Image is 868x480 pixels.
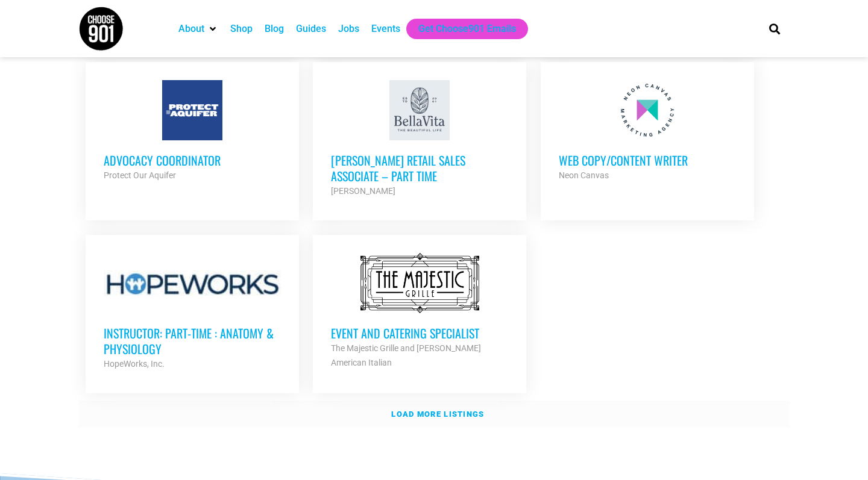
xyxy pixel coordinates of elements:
h3: Instructor: Part-Time : Anatomy & Physiology [104,325,281,357]
div: About [172,19,224,39]
a: Web Copy/Content Writer Neon Canvas [541,62,754,201]
a: About [178,22,204,36]
a: Event and Catering Specialist The Majestic Grille and [PERSON_NAME] American Italian [313,235,526,388]
nav: Main nav [172,19,749,39]
strong: The Majestic Grille and [PERSON_NAME] American Italian [331,343,481,367]
h3: Web Copy/Content Writer [559,152,736,168]
strong: [PERSON_NAME] [331,186,395,196]
a: Jobs [338,22,359,36]
strong: HopeWorks, Inc. [104,359,165,369]
h3: Event and Catering Specialist [331,325,508,341]
a: Get Choose901 Emails [418,22,516,36]
h3: Advocacy Coordinator [104,152,281,168]
strong: Load more listings [391,410,484,419]
a: [PERSON_NAME] Retail Sales Associate – Part Time [PERSON_NAME] [313,62,526,216]
a: Events [371,22,400,36]
div: Search [765,19,785,39]
a: Instructor: Part-Time : Anatomy & Physiology HopeWorks, Inc. [86,235,299,389]
a: Advocacy Coordinator Protect Our Aquifer [86,62,299,201]
strong: Protect Our Aquifer [104,170,176,180]
a: Blog [265,22,284,36]
h3: [PERSON_NAME] Retail Sales Associate – Part Time [331,152,508,184]
strong: Neon Canvas [559,170,609,180]
a: Load more listings [78,401,790,428]
a: Shop [230,22,253,36]
a: Guides [296,22,326,36]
